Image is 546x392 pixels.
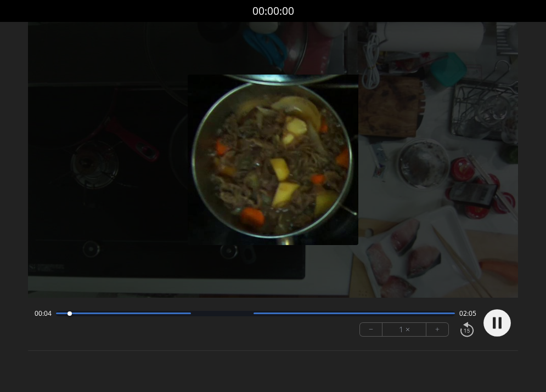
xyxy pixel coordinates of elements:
div: 1 × [382,323,426,336]
span: 00:04 [35,309,52,318]
button: − [360,323,382,336]
button: + [426,323,448,336]
img: Poster Image [188,75,358,245]
span: 02:05 [459,309,476,318]
a: 00:00:00 [252,3,294,19]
